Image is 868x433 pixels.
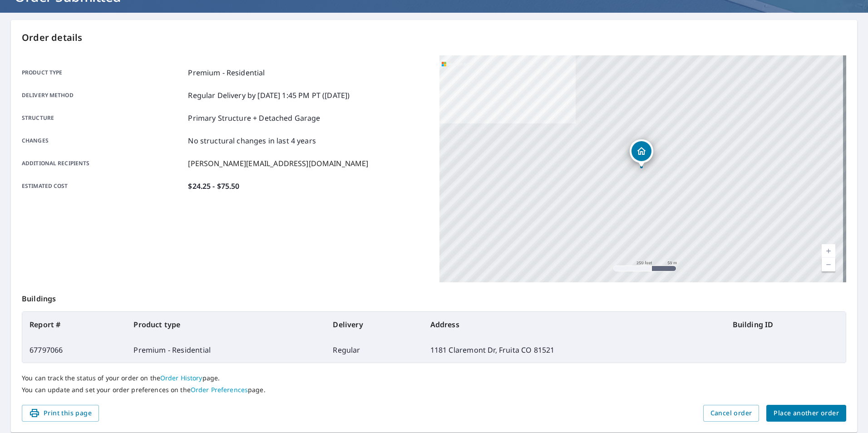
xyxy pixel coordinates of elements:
button: Place another order [766,405,846,422]
button: Cancel order [703,405,759,422]
span: Place another order [774,408,839,419]
td: 1181 Claremont Dr, Fruita CO 81521 [423,337,725,363]
a: Order History [160,374,202,382]
td: 67797066 [22,337,126,363]
a: Current Level 17, Zoom In [822,244,835,258]
a: Order Preferences [191,385,248,394]
p: Estimated cost [22,181,184,192]
div: Dropped pin, building 1, Residential property, 1181 Claremont Dr Fruita, CO 81521 [630,139,653,167]
th: Report # [22,312,126,337]
p: Additional recipients [22,158,184,169]
p: Delivery method [22,90,184,101]
p: Order details [22,31,846,44]
span: Print this page [29,408,92,419]
p: You can track the status of your order on the page. [22,374,846,382]
p: Changes [22,135,184,146]
p: No structural changes in last 4 years [188,135,316,146]
p: $24.25 - $75.50 [188,181,239,192]
td: Premium - Residential [126,337,325,363]
p: Regular Delivery by [DATE] 1:45 PM PT ([DATE]) [188,90,350,101]
button: Print this page [22,405,99,422]
a: Current Level 17, Zoom Out [822,258,835,271]
p: [PERSON_NAME][EMAIL_ADDRESS][DOMAIN_NAME] [188,158,368,169]
p: Buildings [22,282,846,311]
p: You can update and set your order preferences on the page. [22,386,846,394]
th: Address [423,312,725,337]
p: Product type [22,67,184,78]
th: Delivery [325,312,423,337]
p: Structure [22,113,184,123]
th: Building ID [725,312,846,337]
p: Premium - Residential [188,67,265,78]
td: Regular [325,337,423,363]
th: Product type [126,312,325,337]
p: Primary Structure + Detached Garage [188,113,320,123]
span: Cancel order [710,408,752,419]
